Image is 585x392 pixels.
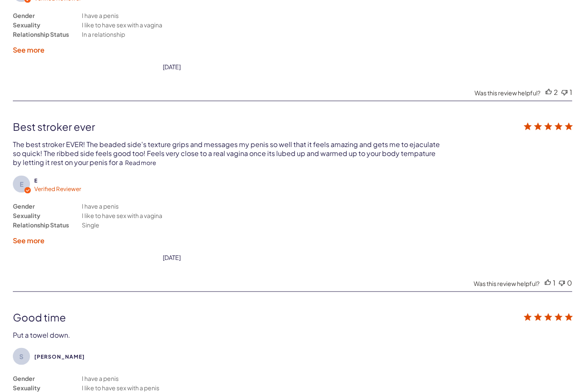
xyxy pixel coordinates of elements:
[13,29,69,39] div: Relationship Status
[82,374,119,383] div: I have a penis
[545,278,551,287] div: Vote up
[13,211,40,220] div: Sexuality
[34,354,85,360] span: Sam
[82,201,119,211] div: I have a penis
[13,140,441,167] div: The best stroker EVER! The beaded side's texture grips and messages my penis so well that it feel...
[13,20,40,29] div: Sexuality
[13,220,69,230] div: Relationship Status
[82,29,125,39] div: In a relationship
[163,253,181,261] div: date
[13,374,35,383] div: Gender
[82,220,99,230] div: Single
[567,278,572,287] div: 0
[570,88,572,97] div: 1
[559,278,565,287] div: Vote down
[554,88,558,97] div: 2
[20,180,24,188] text: E
[13,236,45,245] label: See more
[474,280,540,287] div: Was this review helpful?
[163,63,181,71] div: date
[13,11,35,20] div: Gender
[475,89,540,97] div: Was this review helpful?
[13,201,35,211] div: Gender
[34,185,81,192] span: Verified Reviewer
[163,63,181,71] div: [DATE]
[82,20,162,29] div: I like to have sex with a vagina
[13,120,460,133] div: Best stroker ever
[19,352,24,360] text: S
[546,88,552,97] div: Vote up
[13,311,460,324] div: Good time
[163,253,181,261] div: [DATE]
[82,11,119,20] div: I have a penis
[13,45,45,54] label: See more
[561,88,567,97] div: Vote down
[34,177,38,184] span: E
[82,211,162,220] div: I like to have sex with a vagina
[553,278,555,287] div: 1
[125,159,156,166] a: Read more
[13,330,70,339] div: Put a towel down.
